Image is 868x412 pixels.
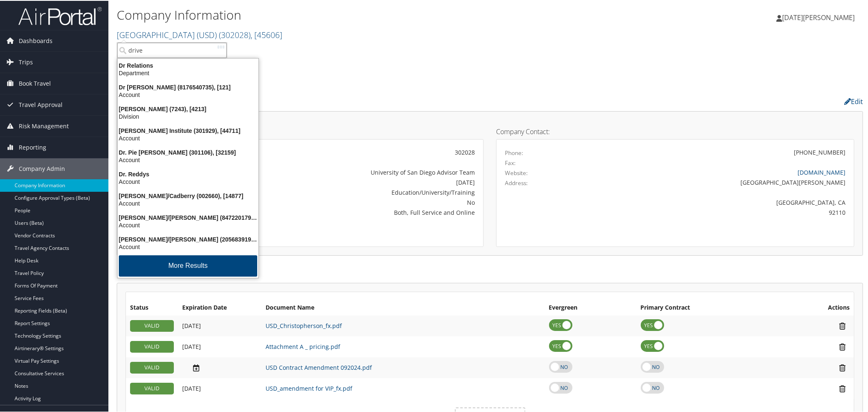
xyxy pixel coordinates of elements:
div: [GEOGRAPHIC_DATA][PERSON_NAME] [593,177,845,186]
a: [DATE][PERSON_NAME] [776,4,863,29]
th: Evergreen [545,300,637,315]
div: [PHONE_NUMBER] [794,147,845,156]
th: Expiration Date [178,300,261,315]
span: Travel Approval [19,94,63,114]
img: ajax-loader.gif [218,44,224,48]
div: University of San Diego Advisor Team [252,167,475,176]
th: Actions [780,300,854,315]
div: Account [113,199,263,206]
div: Add/Edit Date [182,384,257,392]
span: Risk Management [19,115,69,136]
div: [DATE] [252,177,475,186]
h1: Company Information [117,5,614,23]
span: ( 302028 ) [219,28,251,40]
div: [PERSON_NAME] Institute (301929), [44711] [113,126,263,134]
a: [DOMAIN_NAME] [798,168,845,175]
span: , [ 45606 ] [251,28,282,40]
span: Company Admin [19,158,65,178]
div: Account [113,221,263,228]
div: Dr [PERSON_NAME] (8176540735), [121] [113,83,263,90]
a: [GEOGRAPHIC_DATA] (USD) [117,28,282,40]
div: Dr. Reddys [113,170,263,177]
div: Account [113,155,263,163]
div: 302028 [252,147,475,156]
div: Department [113,69,263,76]
input: Search Accounts [117,42,227,57]
div: 92110 [593,207,845,216]
a: Edit [844,96,863,105]
div: [GEOGRAPHIC_DATA], CA [593,197,845,206]
div: VALID [130,340,174,352]
a: USD Contract Amendment 092024.pdf [266,363,372,371]
label: Phone: [505,148,523,156]
div: No [252,197,475,206]
div: Account [113,134,263,141]
div: Dr Relations [113,61,263,69]
div: [PERSON_NAME]/[PERSON_NAME] (2056839199), [20343] [113,235,263,242]
h2: Company Profile: [117,93,610,107]
div: VALID [130,382,174,394]
i: Remove Contract [835,384,850,392]
span: Trips [19,51,33,72]
h2: Contracts: [117,265,863,279]
i: Remove Contract [835,342,850,351]
a: USD_amendment for VIP_fx.pdf [266,384,352,392]
label: Fax: [505,158,516,166]
div: Division [113,112,263,120]
div: Add/Edit Date [182,342,257,350]
div: VALID [130,361,174,373]
span: Book Travel [19,72,51,93]
span: [DATE][PERSON_NAME] [782,12,855,21]
div: Account [113,242,263,250]
th: Primary Contract [637,300,780,315]
div: Education/University/Training [252,187,475,196]
a: USD_Christopherson_fx.pdf [266,321,342,329]
i: Remove Contract [835,321,850,330]
th: Status [126,300,178,315]
div: [PERSON_NAME]/[PERSON_NAME] (8472201790), [21393] [113,213,263,221]
div: VALID [130,319,174,331]
th: Document Name [261,300,545,315]
span: Reporting [19,136,46,157]
a: Attachment A _ pricing.pdf [266,342,340,350]
div: [PERSON_NAME] (7243), [4213] [113,104,263,112]
label: Address: [505,178,528,186]
div: Dr. Pie [PERSON_NAME] (301106), [32159] [113,148,263,155]
span: [DATE] [182,321,201,329]
div: [PERSON_NAME]/Cadberry (002660), [14877] [113,191,263,199]
h4: Account Details: [125,127,484,134]
button: More Results [119,254,257,276]
div: Add/Edit Date [182,321,257,329]
h4: Company Contact: [496,127,854,134]
span: Dashboards [19,30,53,51]
i: Remove Contract [835,363,850,371]
div: Account [113,90,263,98]
div: Add/Edit Date [182,363,257,371]
label: Website: [505,168,528,176]
div: Both, Full Service and Online [252,207,475,216]
span: [DATE] [182,384,201,392]
div: Account [113,177,263,185]
span: [DATE] [182,342,201,350]
img: airportal-logo.png [18,5,102,25]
